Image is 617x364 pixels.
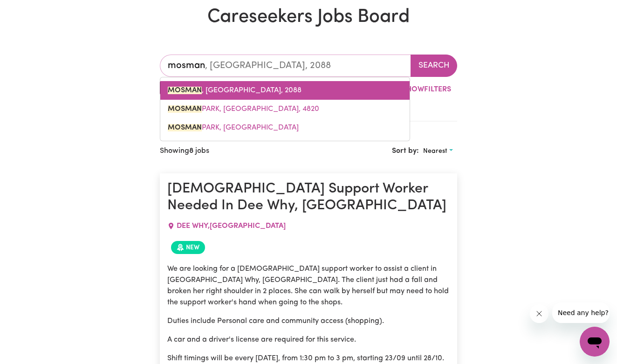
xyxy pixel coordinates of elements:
[385,81,457,98] button: ShowFilters
[423,148,447,155] span: Nearest
[168,124,202,131] mark: MOSMAN
[167,316,450,327] p: Duties include Personal care and community access (shopping).
[167,334,450,345] p: A car and a driver's license are required for this service.
[419,144,457,158] button: Sort search results
[168,105,319,113] span: PARK, [GEOGRAPHIC_DATA], 4820
[177,222,286,230] span: DEE WHY , [GEOGRAPHIC_DATA]
[552,302,610,323] iframe: Mensaje de la compañía
[171,241,205,254] span: Job posted within the last 30 days
[402,86,424,93] span: Show
[168,87,302,94] span: , [GEOGRAPHIC_DATA], 2088
[160,147,209,156] h2: Showing jobs
[168,87,202,94] mark: MOSMAN
[160,100,410,118] a: MOSMAN PARK, Queensland, 4820
[160,77,410,141] div: menu-options
[167,263,450,308] p: We are looking for a [DEMOGRAPHIC_DATA] support worker to assist a client in [GEOGRAPHIC_DATA] Wh...
[580,327,610,357] iframe: Botón para iniciar la ventana de mensajería
[160,81,410,100] a: MOSMAN, New South Wales, 2088
[160,55,411,77] input: Enter a suburb or postcode
[160,118,410,137] a: MOSMAN PARK, Western Australia, 6012
[411,55,457,77] button: Search
[392,147,419,155] span: Sort by:
[189,147,193,155] b: 8
[168,105,202,113] mark: MOSMAN
[167,353,450,364] p: Shift timings will be every [DATE], from 1:30 pm to 3 pm, starting 23/09 until 28/10.
[167,181,450,215] h1: [DEMOGRAPHIC_DATA] Support Worker Needed In Dee Why, [GEOGRAPHIC_DATA]
[168,124,299,131] span: PARK, [GEOGRAPHIC_DATA]
[530,304,548,323] iframe: Cerrar mensaje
